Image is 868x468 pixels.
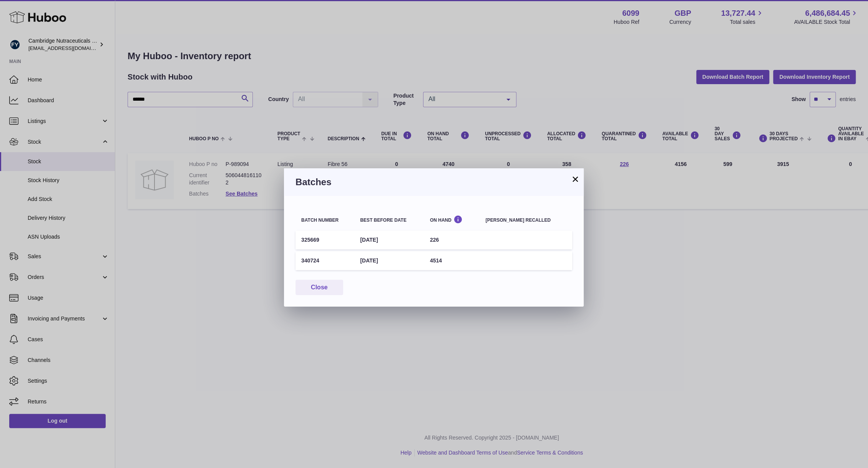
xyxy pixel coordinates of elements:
div: On Hand [430,215,474,222]
div: [PERSON_NAME] recalled [486,218,566,223]
td: [DATE] [354,251,424,270]
td: 325669 [295,231,354,249]
td: 340724 [295,251,354,270]
button: × [571,174,580,184]
td: 4514 [424,251,480,270]
button: Close [295,280,343,295]
td: 226 [424,231,480,249]
td: [DATE] [354,231,424,249]
div: Batch number [301,218,349,223]
div: Best before date [360,218,418,223]
h3: Batches [295,176,572,188]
